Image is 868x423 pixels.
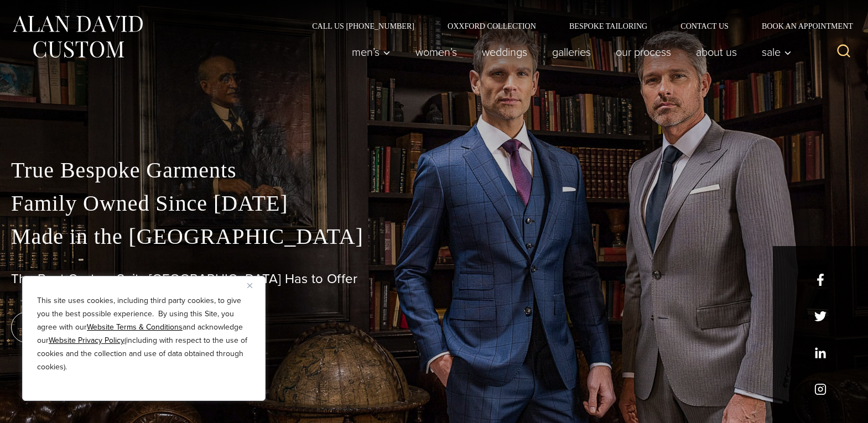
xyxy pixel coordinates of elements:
a: About Us [684,41,750,63]
a: book an appointment [11,312,166,343]
p: True Bespoke Garments Family Owned Since [DATE] Made in the [GEOGRAPHIC_DATA] [11,154,857,253]
a: Oxxford Collection [431,22,553,30]
span: Sale [762,46,792,58]
a: Women’s [403,41,470,63]
button: View Search Form [830,39,857,65]
h1: The Best Custom Suits [GEOGRAPHIC_DATA] Has to Offer [11,271,857,287]
nav: Secondary Navigation [295,22,857,30]
a: Call Us [PHONE_NUMBER] [295,22,431,30]
p: This site uses cookies, including third party cookies, to give you the best possible experience. ... [37,294,251,374]
span: Men’s [352,46,391,58]
a: Website Privacy Policy [49,335,124,346]
a: Galleries [540,41,604,63]
img: Close [247,283,252,288]
a: Website Terms & Conditions [87,321,183,333]
a: Bespoke Tailoring [553,22,664,30]
a: Book an Appointment [745,22,857,30]
a: Our Process [604,41,684,63]
nav: Primary Navigation [340,41,798,63]
a: Contact Us [664,22,745,30]
a: weddings [470,41,540,63]
button: Close [247,279,261,292]
img: Alan David Custom [11,12,144,61]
